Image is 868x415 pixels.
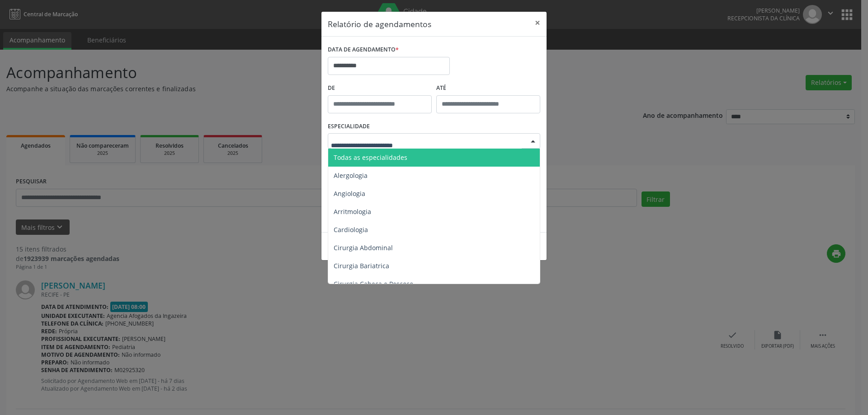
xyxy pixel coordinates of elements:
span: Angiologia [334,189,365,198]
label: De [328,81,432,95]
span: Cirurgia Cabeça e Pescoço [334,280,413,288]
h5: Relatório de agendamentos [328,18,431,30]
button: Close [528,12,547,34]
label: ESPECIALIDADE [328,120,370,134]
span: Alergologia [334,171,368,180]
label: DATA DE AGENDAMENTO [328,43,399,57]
label: ATÉ [436,81,540,95]
span: Todas as especialidades [334,153,407,162]
span: Cardiologia [334,225,368,234]
span: Arritmologia [334,207,371,216]
span: Cirurgia Abdominal [334,243,393,252]
span: Cirurgia Bariatrica [334,261,389,270]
